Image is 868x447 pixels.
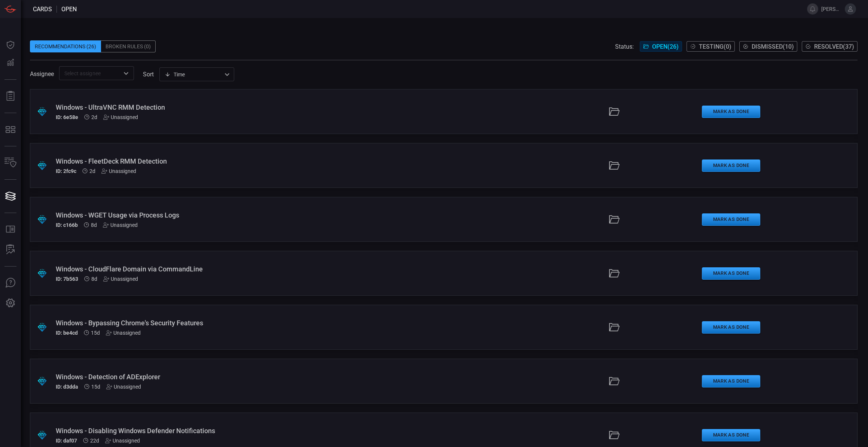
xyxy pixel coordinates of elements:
[61,69,119,78] input: Select assignee
[91,222,97,228] span: Aug 18, 2025 9:27 AM
[814,43,854,50] span: Resolved ( 37 )
[821,6,842,12] span: [PERSON_NAME][EMAIL_ADDRESS][PERSON_NAME][DOMAIN_NAME]
[56,157,368,165] div: Windows - FleetDeck RMM Detection
[56,438,77,444] h5: ID: daf07
[91,384,100,390] span: Aug 11, 2025 4:43 AM
[702,321,760,334] button: Mark as Done
[56,319,368,327] div: Windows - Bypassing Chrome's Security Features
[687,41,735,52] button: Testing(0)
[30,40,101,52] div: Recommendations (26)
[1,221,19,238] button: Rule Catalog
[103,276,138,282] div: Unassigned
[101,40,156,52] div: Broken Rules (0)
[106,330,141,336] div: Unassigned
[56,168,76,174] h5: ID: 2fc9c
[101,168,136,174] div: Unassigned
[56,211,368,219] div: Windows - WGET Usage via Process Logs
[702,375,760,387] button: Mark as Done
[1,241,19,259] button: ALERT ANALYSIS
[56,222,78,228] h5: ID: c166b
[752,43,794,50] span: Dismissed ( 10 )
[56,384,78,390] h5: ID: d3dda
[165,71,222,78] div: Time
[56,373,368,381] div: Windows - Detection of ADExplorer
[702,429,760,441] button: Mark as Done
[61,6,77,13] span: open
[103,114,138,120] div: Unassigned
[121,68,131,79] button: Open
[1,294,19,312] button: Preferences
[699,43,731,50] span: Testing ( 0 )
[91,276,97,282] span: Aug 18, 2025 9:27 AM
[56,330,78,336] h5: ID: be4cd
[56,114,78,120] h5: ID: 6e58e
[105,438,140,444] div: Unassigned
[702,267,760,280] button: Mark as Done
[615,43,634,50] span: Status:
[739,41,797,52] button: Dismissed(10)
[103,222,138,228] div: Unassigned
[1,187,19,205] button: Cards
[1,36,19,54] button: Dashboard
[1,54,19,72] button: Detections
[1,154,19,172] button: Inventory
[802,41,858,52] button: Resolved(37)
[702,213,760,226] button: Mark as Done
[91,330,100,336] span: Aug 11, 2025 4:43 AM
[56,427,368,435] div: Windows - Disabling Windows Defender Notifications
[702,106,760,118] button: Mark as Done
[1,87,19,105] button: Reports
[143,71,154,78] label: sort
[56,276,78,282] h5: ID: 7b563
[1,274,19,292] button: Ask Us A Question
[1,121,19,139] button: MITRE - Detection Posture
[652,43,679,50] span: Open ( 26 )
[702,159,760,172] button: Mark as Done
[56,265,368,273] div: Windows - CloudFlare Domain via CommandLine
[33,6,52,13] span: Cards
[90,438,99,444] span: Aug 04, 2025 3:17 AM
[640,41,682,52] button: Open(26)
[56,103,368,111] div: Windows - UltraVNC RMM Detection
[30,70,54,77] span: Assignee
[89,168,95,174] span: Aug 24, 2025 4:16 AM
[106,384,141,390] div: Unassigned
[91,114,97,120] span: Aug 24, 2025 4:16 AM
